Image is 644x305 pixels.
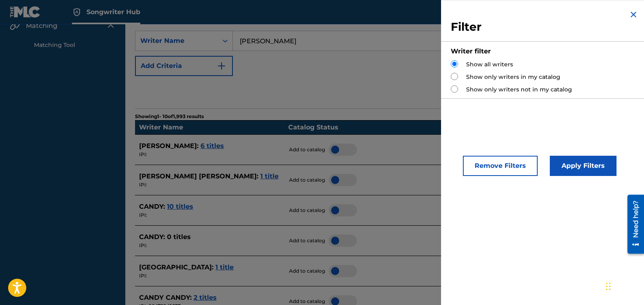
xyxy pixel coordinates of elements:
img: expand [106,21,116,31]
img: Matching [10,21,20,31]
label: Show only writers not in my catalog [466,85,572,94]
span: CANDY : [139,233,165,241]
span: 2 titles [194,294,217,301]
span: IPI: [139,182,147,188]
span: [PERSON_NAME] [PERSON_NAME] : [139,172,258,180]
button: Remove Filters [463,156,538,176]
span: Add to catalog [289,237,325,244]
iframe: Chat Widget [604,266,644,305]
iframe: Resource Center [621,192,644,257]
span: Matching [26,21,57,31]
img: MLC Logo [10,6,41,18]
span: IPI: [139,212,147,218]
span: IPI: [139,151,147,157]
label: Show only writers in my catalog [466,73,560,81]
span: IPI: [139,273,147,279]
span: Add to catalog [289,267,325,275]
span: Add to catalog [289,176,325,184]
span: 1 title [260,172,279,180]
p: Showing 1 - 10 of 1,993 results [135,113,204,120]
span: CANDY CANDY : [139,294,192,301]
span: 1 title [215,263,234,271]
span: Add to catalog [289,146,325,153]
td: Catalog Status [284,121,630,135]
button: Add Criteria [135,56,233,76]
span: CANDY : [139,203,165,210]
button: Apply Filters [550,156,617,176]
img: close [629,10,638,19]
h3: Filter [451,20,638,34]
span: Songwriter Hub [87,7,140,17]
span: [GEOGRAPHIC_DATA] : [139,263,213,271]
span: 0 titles [167,233,191,241]
img: 9d2ae6d4665cec9f34b9.svg [217,61,226,71]
a: Matching Tool [34,41,116,49]
div: Drag [606,274,611,299]
span: 6 titles [201,142,224,150]
strong: Writer filter [451,47,491,55]
img: Top Rightsholder [72,7,82,17]
img: expand [629,47,638,56]
span: Add to catalog [289,298,325,305]
form: Search Form [135,31,634,108]
label: Show all writers [466,60,513,69]
span: [PERSON_NAME] : [139,142,198,150]
div: Writer Name [140,36,213,46]
span: IPI: [139,242,147,248]
span: Add to catalog [289,207,325,214]
span: 10 titles [167,203,193,210]
td: Writer Name [135,121,284,135]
